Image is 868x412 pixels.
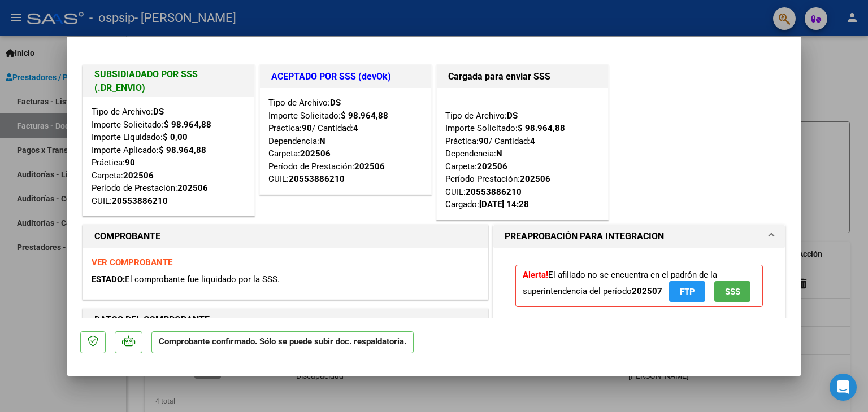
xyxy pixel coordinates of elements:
[92,257,172,268] a: VER COMPROBANTE
[523,270,548,280] strong: Alerta!
[164,120,211,130] strong: $ 98.964,88
[523,270,750,296] span: El afiliado no se encuentra en el padrón de la superintendencia del período
[479,199,529,209] strong: [DATE] 14:28
[680,287,695,297] span: FTP
[151,331,414,353] p: Comprobante confirmado. Sólo se puede subir doc. respaldatoria.
[94,68,243,95] h1: SUBSIDIADADO POR SSS (.DR_ENVIO)
[94,231,160,242] strong: COMPROBANTE
[289,173,345,186] div: 20553886210
[493,225,785,248] mat-expansion-panel-header: PREAPROBACIÓN PARA INTEGRACION
[632,286,662,296] strong: 202507
[92,106,246,207] div: Tipo de Archivo: Importe Solicitado: Importe Liquidado: Importe Aplicado: Práctica: Carpeta: Perí...
[153,107,164,117] strong: DS
[354,161,385,172] strong: 202506
[123,170,154,181] strong: 202506
[271,70,420,84] h1: ACEPTADO POR SSS (devOk)
[520,174,550,184] strong: 202506
[125,157,135,168] strong: 90
[518,123,565,133] strong: $ 98.964,88
[300,148,331,159] strong: 202506
[268,97,423,186] div: Tipo de Archivo: Importe Solicitado: Práctica: / Cantidad: Dependencia: Carpeta: Período de Prest...
[94,314,210,325] strong: DATOS DEL COMPROBANTE
[112,195,168,208] div: 20553886210
[477,161,507,172] strong: 202506
[353,123,358,133] strong: 4
[330,98,341,108] strong: DS
[177,183,208,193] strong: 202506
[466,186,522,199] div: 20553886210
[669,281,705,302] button: FTP
[125,274,280,284] span: El comprobante fue liquidado por la SSS.
[92,274,125,284] span: ESTADO:
[302,123,312,133] strong: 90
[163,132,188,142] strong: $ 0,00
[341,111,388,121] strong: $ 98.964,88
[445,97,600,211] div: Tipo de Archivo: Importe Solicitado: Práctica: / Cantidad: Dependencia: Carpeta: Período Prestaci...
[505,230,664,243] h1: PREAPROBACIÓN PARA INTEGRACION
[530,136,535,146] strong: 4
[714,281,750,302] button: SSS
[448,70,597,84] h1: Cargada para enviar SSS
[319,136,325,146] strong: N
[479,136,489,146] strong: 90
[725,287,740,297] span: SSS
[159,145,206,155] strong: $ 98.964,88
[496,148,502,159] strong: N
[830,374,857,401] div: Open Intercom Messenger
[507,111,518,121] strong: DS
